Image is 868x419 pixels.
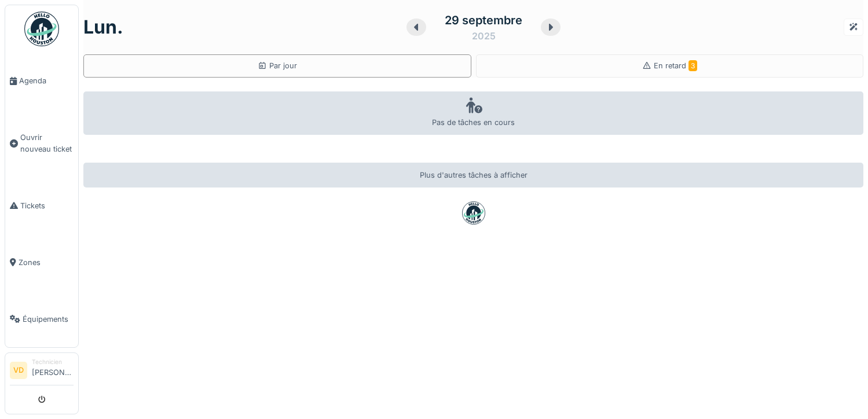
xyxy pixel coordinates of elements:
[23,314,74,325] span: Équipements
[20,200,74,211] span: Tickets
[83,163,863,188] div: Plus d'autres tâches à afficher
[19,75,74,86] span: Agenda
[83,91,863,135] div: Pas de tâches en cours
[5,109,78,177] a: Ouvrir nouveau ticket
[654,61,697,70] span: En retard
[83,16,123,38] h1: lun.
[19,257,74,268] span: Zones
[5,53,78,109] a: Agenda
[32,358,74,366] div: Technicien
[10,358,74,385] a: VD Technicien[PERSON_NAME]
[5,234,78,291] a: Zones
[10,362,27,379] li: VD
[462,201,485,225] img: badge-BVDL4wpA.svg
[5,177,78,234] a: Tickets
[472,29,496,43] div: 2025
[32,358,74,383] li: [PERSON_NAME]
[688,60,697,71] span: 3
[20,132,74,154] span: Ouvrir nouveau ticket
[24,12,59,46] img: Badge_color-CXgf-gQk.svg
[258,60,297,71] div: Par jour
[445,12,522,29] div: 29 septembre
[5,291,78,347] a: Équipements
